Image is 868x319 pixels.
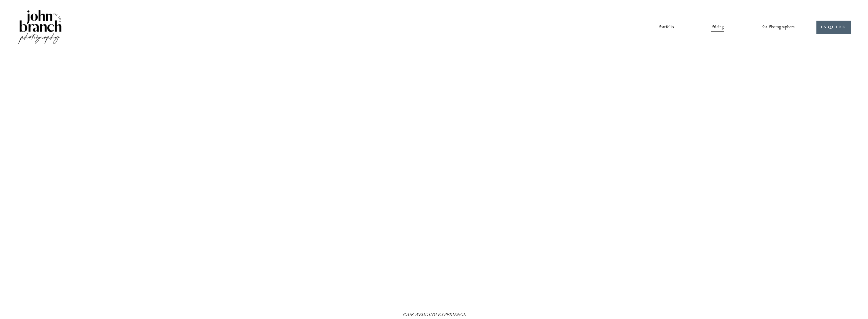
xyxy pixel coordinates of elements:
em: YOUR WEDDING EXPERIENCE [402,311,466,319]
a: folder dropdown [761,23,795,32]
a: Pricing [711,23,724,32]
img: John Branch IV Photography [17,9,62,46]
a: INQUIRE [816,21,851,34]
a: Portfolio [658,23,674,32]
span: For Photographers [761,23,795,32]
